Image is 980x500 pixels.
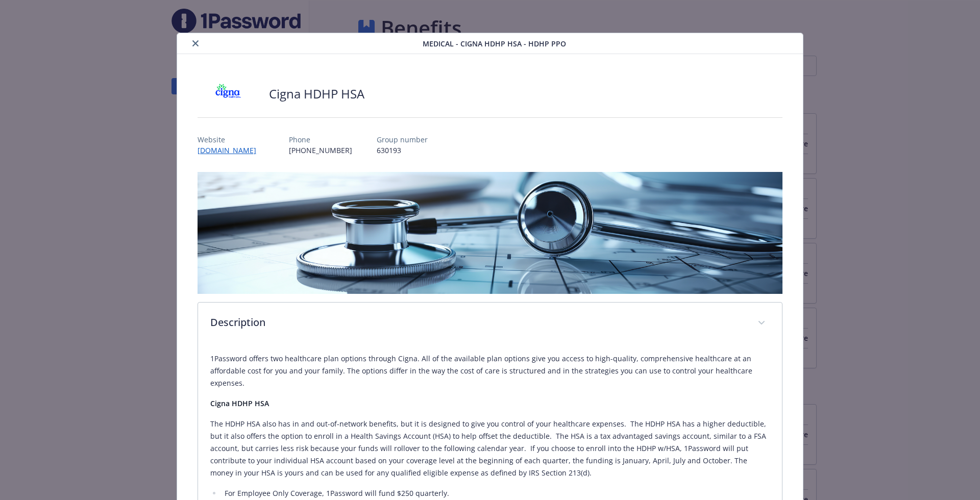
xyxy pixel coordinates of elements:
[198,145,264,155] a: [DOMAIN_NAME]
[289,145,352,156] p: [PHONE_NUMBER]
[198,303,782,344] div: Description
[198,172,783,294] img: banner
[377,134,428,145] p: Group number
[210,398,269,408] strong: Cigna HDHP HSA
[198,134,264,145] p: Website
[210,315,746,330] p: Description
[222,487,770,499] li: For Employee Only Coverage, 1Password will fund $250 quarterly.
[210,418,770,479] p: The HDHP HSA also has in and out-of-network benefits, but it is designed to give you control of y...
[377,145,428,156] p: 630193
[198,79,259,109] img: CIGNA
[289,134,352,145] p: Phone
[189,37,202,49] button: close
[423,38,566,49] span: Medical - Cigna HDHP HSA - HDHP PPO
[210,353,770,389] p: 1Password offers two healthcare plan options through Cigna. All of the available plan options giv...
[269,85,364,103] h2: Cigna HDHP HSA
